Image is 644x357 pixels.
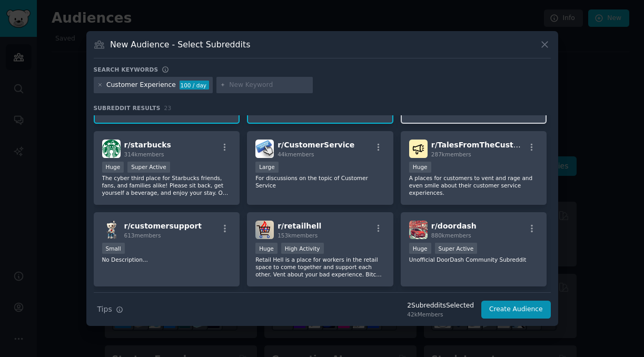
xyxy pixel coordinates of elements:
p: A places for customers to vent and rage and even smile about their customer service experiences. [409,174,539,196]
h3: Search keywords [94,66,158,73]
span: 287k members [431,151,471,157]
div: High Activity [281,243,324,254]
span: r/ TalesFromTheCustomer [431,141,535,149]
span: Tips [97,304,112,315]
span: 880k members [431,232,471,239]
img: TalesFromTheCustomer [409,140,428,158]
span: Subreddit Results [94,104,161,112]
div: 100 / day [180,81,209,90]
p: The cyber third place for Starbucks friends, fans, and families alike! Please sit back, get yours... [102,174,232,196]
img: starbucks [102,140,121,158]
span: 44k members [278,151,314,157]
div: Super Active [127,162,170,173]
img: customersupport [102,221,121,239]
h3: New Audience - Select Subreddits [110,39,250,50]
div: Super Active [435,243,478,254]
div: 2 Subreddit s Selected [407,301,474,311]
p: Unofficial DoorDash Community Subreddit [409,256,539,263]
p: For discussions on the topic of Customer Service [255,174,385,189]
div: Customer Experience [106,81,176,90]
div: Huge [409,243,431,254]
input: New Keyword [229,81,309,90]
span: 314k members [124,151,164,157]
span: r/ doordash [431,222,477,230]
span: 613 members [124,232,161,239]
div: Huge [255,243,278,254]
button: Create Audience [481,301,551,319]
button: Tips [94,300,127,319]
span: r/ retailhell [278,222,321,230]
div: 42k Members [407,311,474,318]
img: CustomerService [255,140,274,158]
div: Small [102,243,125,254]
div: Huge [102,162,124,173]
span: r/ customersupport [124,222,202,230]
span: r/ starbucks [124,141,171,149]
div: Huge [409,162,431,173]
div: Large [255,162,279,173]
img: retailhell [255,221,274,239]
span: 153k members [278,232,318,239]
p: No Description... [102,256,232,263]
span: r/ CustomerService [278,141,354,149]
span: 23 [164,105,172,111]
p: Retail Hell is a place for workers in the retail space to come together and support each other. V... [255,256,385,278]
img: doordash [409,221,428,239]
